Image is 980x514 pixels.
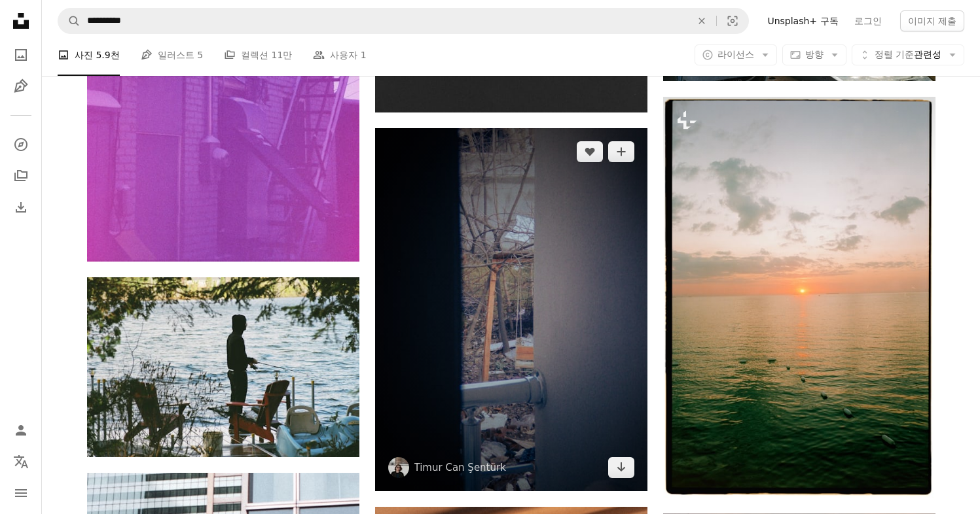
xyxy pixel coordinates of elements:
[272,48,293,62] span: 11만
[375,128,647,491] img: 창문을 통해 보이는 나무
[805,49,824,60] span: 방향
[375,303,647,315] a: 창문을 통해 보이는 나무
[900,10,964,31] button: 이미지 제출
[8,163,34,189] a: 컬렉션
[197,48,203,62] span: 5
[361,48,367,62] span: 1
[58,9,81,33] button: Unsplash 검색
[759,10,846,31] a: Unsplash+ 구독
[8,73,34,99] a: 일러스트
[782,44,846,65] button: 방향
[717,9,748,33] button: 시각적 검색
[87,361,359,373] a: 낮 동안 갈색 나무 부두에 서 있는 검은 재킷을 입은 남자
[388,457,409,478] img: Timur Can Şentürk의 프로필로 이동
[141,34,203,76] a: 일러스트 5
[875,48,941,61] span: 관련성
[414,461,506,474] a: Timur Can Şentürk
[717,49,754,60] span: 라이선스
[87,277,359,457] img: 낮 동안 갈색 나무 부두에 서 있는 검은 재킷을 입은 남자
[695,44,777,65] button: 라이선스
[875,49,914,60] span: 정렬 기준
[608,141,634,162] button: 컬렉션에 추가
[8,449,34,475] button: 언어
[8,8,34,37] a: 홈 — Unsplash
[8,131,34,158] a: 탐색
[224,34,292,76] a: 컬렉션 11만
[577,141,603,162] button: 좋아요
[663,291,935,303] a: 바다 위로 해가 지고 오리들이 물속에서 헤엄치고 있습니다
[8,480,34,506] button: 메뉴
[313,34,366,76] a: 사용자 1
[846,10,890,31] a: 로그인
[687,9,716,33] button: 삭제
[8,194,34,220] a: 다운로드 내역
[58,8,749,34] form: 사이트 전체에서 이미지 찾기
[8,417,34,443] a: 로그인 / 가입
[8,42,34,68] a: 사진
[852,44,964,65] button: 정렬 기준관련성
[608,457,634,478] a: 다운로드
[663,97,935,497] img: 바다 위로 해가 지고 오리들이 물속에서 헤엄치고 있습니다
